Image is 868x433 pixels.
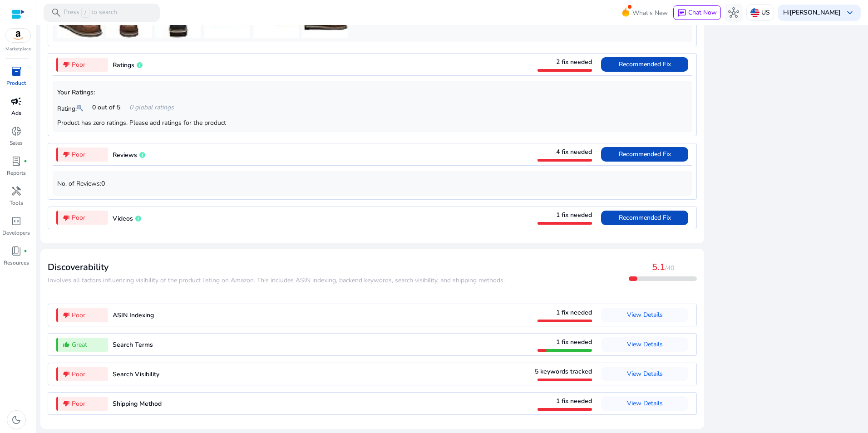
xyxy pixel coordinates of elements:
[2,229,30,237] p: Developers
[113,151,137,159] span: Reviews
[81,8,89,18] span: /
[72,399,85,408] span: Poor
[601,147,688,162] button: Recommended Fix
[6,29,30,42] img: amazon.svg
[601,308,688,322] button: View Details
[627,340,663,349] span: View Details
[4,259,29,267] p: Resources
[556,58,592,66] span: 2 fix needed
[601,57,688,72] button: Recommended Fix
[601,396,688,411] button: View Details
[51,7,62,18] span: search
[619,150,671,158] span: Recommended Fix
[63,61,70,68] mat-icon: thumb_down_alt
[63,341,70,348] mat-icon: thumb_up_alt
[24,249,27,253] span: fiber_manual_record
[72,213,85,222] span: Poor
[11,216,22,226] span: code_blocks
[11,246,22,256] span: book_4
[789,8,841,17] b: [PERSON_NAME]
[556,308,592,317] span: 1 fix needed
[725,4,743,22] button: hub
[48,262,505,273] h3: Discoverability
[63,400,70,407] mat-icon: thumb_down_alt
[783,10,841,16] p: Hi
[72,60,85,69] span: Poor
[601,337,688,352] button: View Details
[113,340,153,349] span: Search Terms
[113,61,134,69] span: Ratings
[673,5,721,20] button: chatChat Now
[113,214,133,223] span: Videos
[11,109,21,117] p: Ads
[619,60,671,69] span: Recommended Fix
[48,276,505,285] span: ​​Involves all factors influencing visibility of the product listing on Amazon. This includes ASI...
[627,399,663,408] span: View Details
[601,367,688,381] button: View Details
[556,211,592,219] span: 1 fix needed
[556,397,592,405] span: 1 fix needed
[57,103,83,113] p: Rating:
[64,8,117,18] p: Press to search
[11,96,22,107] span: campaign
[665,264,674,272] span: /40
[72,340,87,349] span: Great
[57,89,687,97] h5: Your Ratings:
[63,214,70,221] mat-icon: thumb_down_alt
[11,126,22,137] span: donut_small
[652,261,665,273] span: 5.1
[688,8,717,17] span: Chat Now
[113,311,154,320] span: ASIN Indexing
[750,8,759,17] img: us.svg
[5,46,31,53] p: Marketplace
[24,159,27,163] span: fiber_manual_record
[57,179,687,188] p: No. of Reviews:
[677,9,686,18] span: chat
[10,139,23,147] p: Sales
[728,7,739,18] span: hub
[627,369,663,378] span: View Details
[57,118,687,128] div: Product has zero ratings. Please add ratings for the product
[63,370,70,378] mat-icon: thumb_down_alt
[632,5,668,21] span: What's New
[113,370,159,379] span: Search Visibility
[11,414,22,425] span: dark_mode
[844,7,855,18] span: keyboard_arrow_down
[129,103,174,112] span: 0 global ratings
[11,66,22,77] span: inventory_2
[92,103,120,112] span: 0 out of 5
[627,310,663,319] span: View Details
[619,213,671,222] span: Recommended Fix
[11,186,22,197] span: handyman
[101,179,105,188] b: 0
[63,151,70,158] mat-icon: thumb_down_alt
[63,311,70,319] mat-icon: thumb_down_alt
[11,156,22,167] span: lab_profile
[113,399,162,408] span: Shipping Method
[10,199,23,207] p: Tools
[556,338,592,346] span: 1 fix needed
[535,367,592,376] span: 5 keywords tracked
[556,148,592,156] span: 4 fix needed
[761,5,770,20] p: US
[72,369,85,379] span: Poor
[72,310,85,320] span: Poor
[72,150,85,159] span: Poor
[7,169,26,177] p: Reports
[601,211,688,225] button: Recommended Fix
[6,79,26,87] p: Product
